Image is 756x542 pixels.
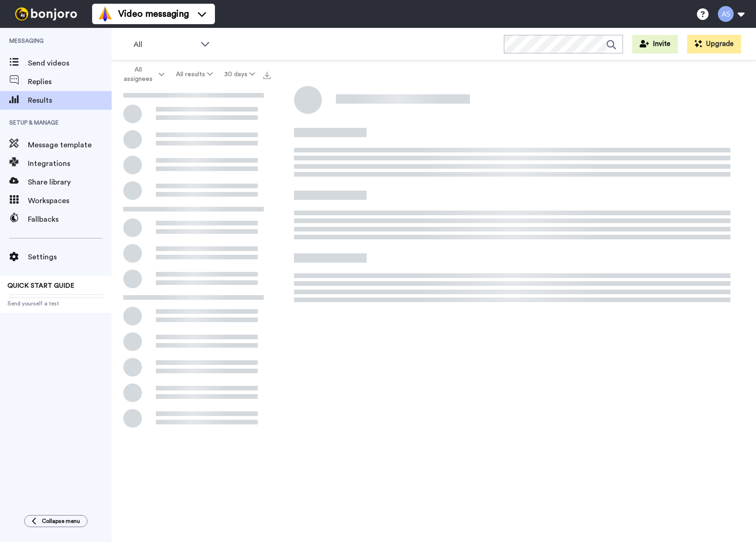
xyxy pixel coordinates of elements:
[28,139,112,151] span: Message template
[263,72,271,79] img: export.svg
[632,35,678,53] button: Invite
[98,7,113,21] img: vm-color.svg
[28,251,112,263] span: Settings
[687,35,741,53] button: Upgrade
[24,515,87,527] button: Collapse menu
[28,195,112,206] span: Workspaces
[119,65,157,84] span: All assignees
[7,283,74,289] span: QUICK START GUIDE
[170,66,219,83] button: All results
[28,214,112,225] span: Fallbacks
[11,7,81,20] img: bj-logo-header-white.svg
[28,76,112,87] span: Replies
[28,177,112,188] span: Share library
[7,300,104,307] span: Send yourself a test
[118,7,189,20] span: Video messaging
[218,66,261,83] button: 30 days
[28,158,112,169] span: Integrations
[42,517,80,525] span: Collapse menu
[114,61,170,87] button: All assignees
[261,67,274,81] button: Export all results that match these filters now.
[28,58,112,69] span: Send videos
[134,39,196,50] span: All
[28,95,112,106] span: Results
